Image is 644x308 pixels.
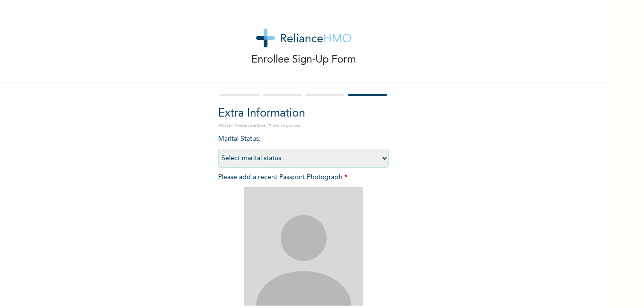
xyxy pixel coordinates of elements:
h2: Extra Information [218,105,389,122]
p: NOTE: Fields marked (*) are required [218,122,389,129]
img: Crop [244,187,363,306]
p: Enrollee Sign-Up Form [251,52,356,68]
img: logo [256,28,351,47]
span: Marital Status : [218,136,389,162]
